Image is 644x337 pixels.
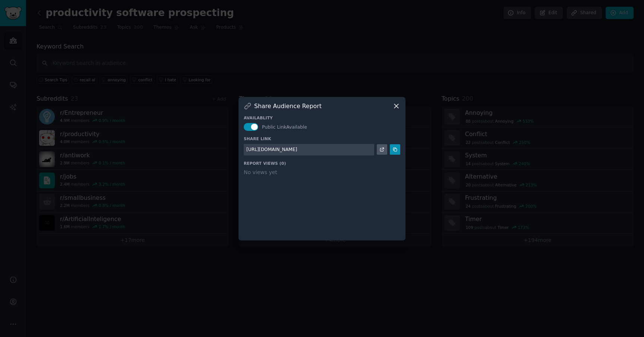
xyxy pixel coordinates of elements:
h3: Share Audience Report [254,102,322,110]
h3: Share Link [244,136,400,141]
h3: Availablity [244,115,400,120]
span: Public Link Available [262,125,307,130]
h3: Report Views ( 0 ) [244,161,400,166]
div: [URL][DOMAIN_NAME] [246,147,297,153]
div: No views yet [244,168,400,176]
